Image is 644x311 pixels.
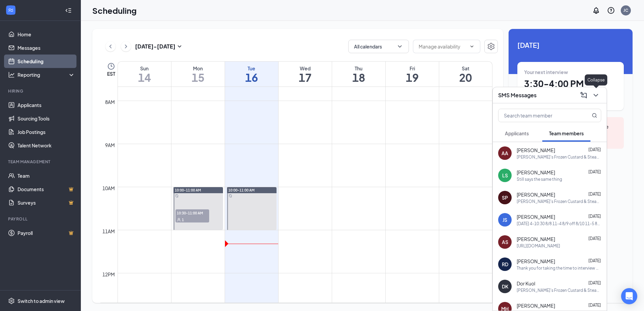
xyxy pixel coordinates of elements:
div: Wed [279,65,332,72]
a: September 14, 2025 [118,62,171,87]
span: [PERSON_NAME] [517,213,555,220]
a: September 18, 2025 [332,62,385,87]
svg: QuestionInfo [607,6,615,14]
div: Sun [118,65,171,72]
svg: ChevronDown [592,91,600,99]
span: EST [107,70,115,77]
a: Job Postings [18,125,75,139]
h1: 18 [332,72,385,83]
span: 1 [182,217,184,222]
div: Thank you for taking the time to interview with M&M Custard, LLC. At this time we will not be mov... [517,265,601,271]
h1: 3:30 - 4:00 PM [524,78,617,90]
svg: Analysis [8,71,15,78]
button: All calendarsChevronDown [348,40,409,53]
svg: Settings [8,298,15,304]
div: Switch to admin view [18,298,65,304]
div: [URL][DOMAIN_NAME] [517,243,560,249]
div: Hiring [8,88,74,94]
div: JC [623,7,628,13]
svg: WorkstreamLogo [7,7,14,13]
h1: 14 [118,72,171,83]
a: Talent Network [18,139,75,152]
a: PayrollCrown [18,226,75,240]
svg: MagnifyingGlass [592,113,597,118]
button: ComposeMessage [578,90,589,101]
div: Mon [171,65,225,72]
button: ChevronLeft [105,41,116,51]
svg: User [177,218,181,222]
span: 10:00-11:00 AM [175,188,201,193]
span: [DATE] [588,236,601,241]
button: ChevronDown [590,90,601,101]
div: Still says the same thing [517,176,562,182]
svg: Sync [175,194,179,198]
span: [DATE] [588,280,601,285]
span: [PERSON_NAME] [517,147,555,153]
div: DK [502,283,508,290]
div: Payroll [8,216,74,222]
div: Tue [225,65,278,72]
svg: ChevronLeft [107,42,114,50]
div: [DATE] 4-10:30 8/8 11-4 8/9 off 8/10 11-5 8/11 off 8/12 off 8/13 11-4 [517,221,601,227]
a: Home [18,28,75,41]
div: Fri [386,65,439,72]
div: [PERSON_NAME]'s Frozen Custard & Steakburgers is so excited for you to join our team! Do you know... [517,199,601,204]
span: [PERSON_NAME] [517,302,555,309]
span: Team members [549,130,584,136]
svg: Notifications [592,6,600,14]
div: AA [502,150,508,157]
svg: ChevronRight [123,42,129,50]
span: [PERSON_NAME] [517,258,555,265]
span: 10:30-11:00 AM [175,209,209,216]
span: Dor Kuol [517,280,535,287]
input: Manage availability [419,43,466,50]
span: [DATE] [588,192,601,197]
div: Your next interview [524,69,617,75]
a: Team [18,169,75,182]
h1: 17 [279,72,332,83]
div: SP [502,194,508,201]
a: September 15, 2025 [171,62,225,87]
div: AS [502,239,508,245]
span: [DATE] [588,258,601,263]
span: [DATE] [588,147,601,152]
div: [PERSON_NAME]'s Frozen Custard & Steakburgers is so excited for you to join our team! Do you know... [517,287,601,293]
span: [DATE] [588,169,601,174]
span: [PERSON_NAME] [517,236,555,242]
h1: Scheduling [92,5,137,16]
a: DocumentsCrown [18,182,75,196]
div: Sat [439,65,492,72]
div: LS [502,172,508,179]
span: [PERSON_NAME] [517,169,555,176]
span: [DATE] [588,214,601,219]
div: 10am [101,184,116,192]
svg: Sync [229,194,232,198]
button: Settings [484,40,498,53]
span: 10:00-11:00 AM [228,188,255,193]
a: September 17, 2025 [279,62,332,87]
div: Open Intercom Messenger [621,288,637,304]
svg: ChevronDown [396,43,403,50]
span: [PERSON_NAME] [517,191,555,198]
h3: [DATE] - [DATE] [135,43,175,50]
h1: 19 [386,72,439,83]
div: Team Management [8,159,74,165]
div: Collapse [585,74,607,85]
svg: ComposeMessage [580,91,588,99]
h3: SMS Messages [498,92,537,99]
div: 8am [104,98,116,106]
button: ChevronRight [121,41,131,51]
svg: SmallChevronDown [175,42,184,50]
input: Search team member [498,109,578,122]
a: September 16, 2025 [225,62,278,87]
div: JS [503,216,507,223]
div: [PERSON_NAME]'s Frozen Custard & Steakburgers is so excited for you to join our team! Do you know... [517,154,601,160]
div: 12pm [101,271,116,278]
a: Scheduling [18,55,75,68]
div: RD [502,261,508,268]
a: Sourcing Tools [18,112,75,125]
h1: 16 [225,72,278,83]
h1: 15 [171,72,225,83]
a: September 19, 2025 [386,62,439,87]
